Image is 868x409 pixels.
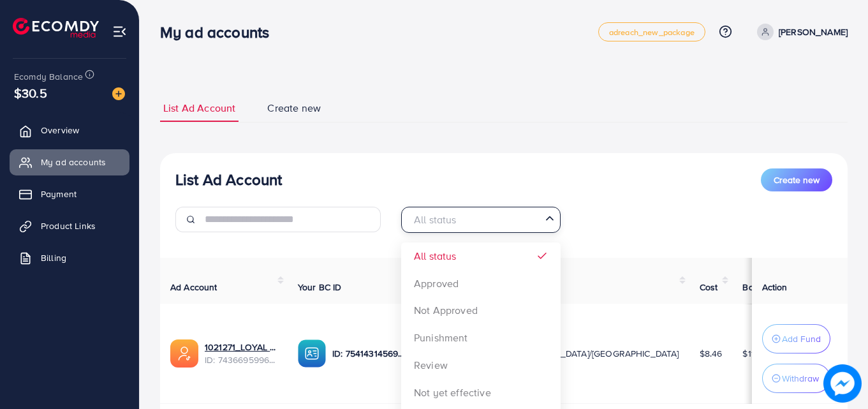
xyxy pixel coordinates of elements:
img: image [112,87,125,100]
span: Your BC ID [298,281,342,294]
p: [PERSON_NAME] [779,24,848,40]
a: Product Links [10,213,129,239]
span: Cost [700,281,718,294]
button: Create new [761,168,832,191]
span: $30.5 [14,84,47,102]
button: Withdraw [762,364,830,393]
a: My ad accounts [10,149,129,175]
h3: My ad accounts [160,23,279,41]
span: Time Zone [502,281,545,294]
span: Create new [774,174,820,186]
span: Ad Account Status [425,268,473,294]
span: Approved [425,345,480,362]
button: Add Fund [762,324,830,353]
a: Payment [10,181,129,207]
span: Balance [742,281,776,294]
a: 1021271_LOYAL FIVE AD ACC_1731490730720 [205,341,277,353]
img: menu [112,24,127,39]
div: Search for option [401,207,561,233]
span: Billing [41,251,66,264]
span: Product Links [41,219,96,232]
span: Ecomdy Balance [14,70,83,83]
input: Search for option [407,210,540,230]
div: <span class='underline'>1021271_LOYAL FIVE AD ACC_1731490730720</span></br>7436695996316614657 [205,341,277,367]
span: [GEOGRAPHIC_DATA]/[GEOGRAPHIC_DATA] [502,347,679,360]
span: $8.46 [700,347,723,360]
a: Overview [10,117,129,143]
p: ID: 7541431456900759569 [332,346,405,361]
span: Payment [41,188,77,200]
span: adreach_new_package [609,28,695,36]
img: ic-ba-acc.ded83a64.svg [298,339,326,368]
span: ID: 7436695996316614657 [205,353,277,366]
a: [PERSON_NAME] [752,24,848,40]
span: Ad Account [170,281,217,294]
span: Create new [267,101,321,115]
img: ic-ads-acc.e4c84228.svg [170,339,198,368]
p: Withdraw [782,371,819,386]
a: Billing [10,245,129,271]
img: image [823,364,862,403]
h3: List Ad Account [175,170,282,189]
a: adreach_new_package [598,22,705,41]
p: Add Fund [782,331,821,346]
img: logo [13,18,99,38]
span: Action [762,281,788,294]
span: $11.54 [742,347,767,360]
span: My ad accounts [41,156,106,168]
span: Overview [41,124,79,137]
span: List Ad Account [163,101,235,115]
